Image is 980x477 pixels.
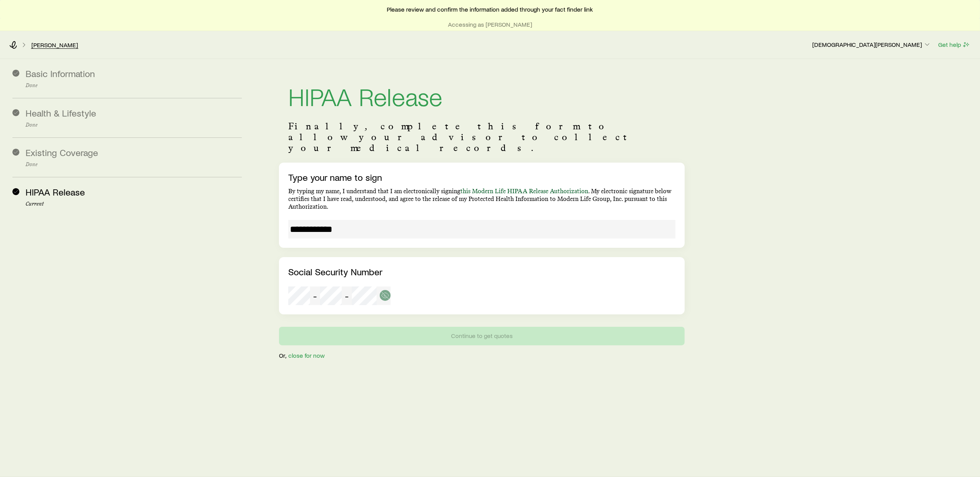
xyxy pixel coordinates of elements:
button: close for now [288,352,325,360]
span: Please review and confirm the information added through your fact finder link [387,5,593,13]
button: Get help [938,40,971,49]
button: Continue to get quotes [279,327,684,345]
p: By typing my name, I understand that I am electronically signing . My electronic signature below ... [288,187,675,211]
p: Current [26,201,242,207]
span: - [313,290,317,301]
p: Or, [279,352,286,359]
h1: HIPAA Release [288,84,675,108]
p: Finally, complete this form to allow your advisor to collect your medical records. [288,121,675,153]
span: Basic Information [26,68,95,79]
span: - [345,290,349,301]
button: Accessing as [PERSON_NAME] [448,19,532,31]
p: [DEMOGRAPHIC_DATA][PERSON_NAME] [812,41,931,48]
a: this Modern Life HIPAA Release Authorization [460,187,588,195]
a: [PERSON_NAME] [31,41,78,49]
p: Accessing as [PERSON_NAME] [448,21,532,28]
p: Social Security Number [288,266,675,277]
p: Type your name to sign [288,172,675,183]
span: HIPAA Release [26,186,85,197]
span: Health & Lifestyle [26,107,96,118]
button: [DEMOGRAPHIC_DATA][PERSON_NAME] [812,40,932,50]
p: Done [26,122,242,128]
span: Existing Coverage [26,147,98,158]
p: Done [26,82,242,89]
p: Done [26,161,242,168]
